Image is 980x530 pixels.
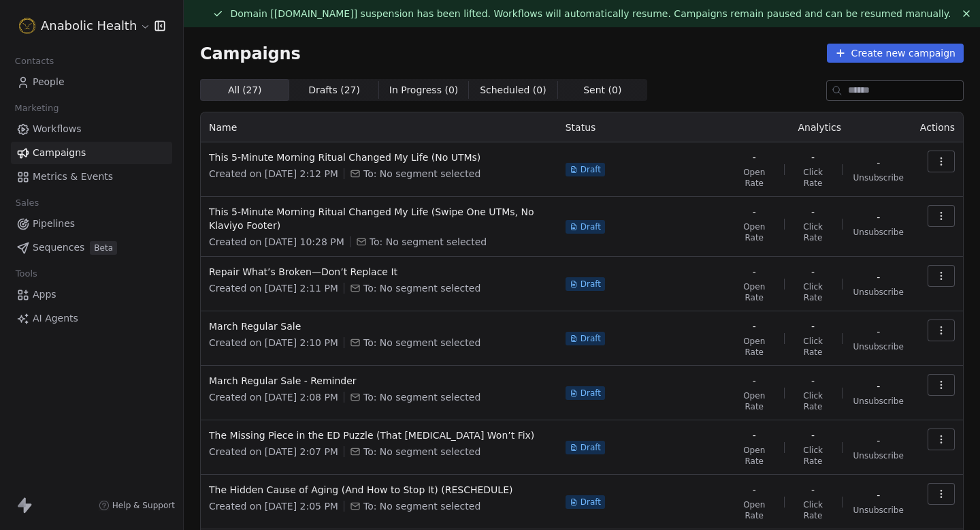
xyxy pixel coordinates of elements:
[209,167,338,181] span: Created on [DATE] 2:12 PM
[201,112,557,142] th: Name
[728,112,912,142] th: Analytics
[877,488,880,502] span: -
[209,281,338,295] span: Created on [DATE] 2:11 PM
[11,71,172,93] a: People
[200,44,301,63] span: Campaigns
[581,497,601,508] span: Draft
[811,374,815,388] span: -
[33,170,113,184] span: Metrics & Events
[796,336,831,358] span: Click Rate
[853,227,904,238] span: Unsubscribe
[736,445,773,467] span: Open Rate
[363,336,480,349] span: To: No segment selected
[796,221,831,243] span: Click Rate
[209,428,549,442] span: The Missing Piece in the ED Puzzle (That [MEDICAL_DATA] Won’t Fix)
[877,270,880,284] span: -
[796,445,831,467] span: Click Rate
[209,265,549,279] span: Repair What’s Broken—Don’t Replace It
[19,18,35,34] img: Anabolic-Health-Icon-192.png
[736,499,773,521] span: Open Rate
[16,14,145,37] button: Anabolic Health
[209,235,344,249] span: Created on [DATE] 10:28 PM
[853,396,904,407] span: Unsubscribe
[753,483,756,497] span: -
[99,500,175,511] a: Help & Support
[209,445,338,458] span: Created on [DATE] 2:07 PM
[11,307,172,330] a: AI Agents
[581,388,601,399] span: Draft
[11,236,172,259] a: SequencesBeta
[827,44,964,63] button: Create new campaign
[753,151,756,164] span: -
[796,499,831,521] span: Click Rate
[753,205,756,219] span: -
[480,83,546,97] span: Scheduled ( 0 )
[9,98,65,119] span: Marketing
[796,390,831,412] span: Click Rate
[33,146,86,160] span: Campaigns
[796,167,831,189] span: Click Rate
[33,122,82,136] span: Workflows
[581,221,601,232] span: Draft
[33,75,65,89] span: People
[557,112,728,142] th: Status
[11,118,172,140] a: Workflows
[811,483,815,497] span: -
[33,217,75,231] span: Pipelines
[363,390,480,404] span: To: No segment selected
[753,319,756,333] span: -
[209,483,549,497] span: The Hidden Cause of Aging (And How to Stop It) (RESCHEDULE)
[11,166,172,188] a: Metrics & Events
[209,374,549,388] span: March Regular Sale - Reminder
[811,205,815,219] span: -
[581,442,601,453] span: Draft
[209,319,549,333] span: March Regular Sale
[753,374,756,388] span: -
[583,83,621,97] span: Sent ( 0 )
[581,279,601,290] span: Draft
[363,281,480,295] span: To: No segment selected
[853,450,904,461] span: Unsubscribe
[363,167,480,181] span: To: No segment selected
[811,428,815,442] span: -
[811,151,815,164] span: -
[308,83,360,97] span: Drafts ( 27 )
[736,221,773,243] span: Open Rate
[33,311,78,326] span: AI Agents
[209,390,338,404] span: Created on [DATE] 2:08 PM
[209,336,338,349] span: Created on [DATE] 2:10 PM
[877,434,880,448] span: -
[736,336,773,358] span: Open Rate
[33,287,56,302] span: Apps
[11,283,172,306] a: Apps
[90,241,117,255] span: Beta
[853,505,904,516] span: Unsubscribe
[877,325,880,339] span: -
[877,211,880,224] span: -
[9,51,60,72] span: Contacts
[370,235,487,249] span: To: No segment selected
[10,264,43,284] span: Tools
[209,499,338,513] span: Created on [DATE] 2:05 PM
[853,172,904,183] span: Unsubscribe
[363,499,480,513] span: To: No segment selected
[736,167,773,189] span: Open Rate
[912,112,963,142] th: Actions
[753,428,756,442] span: -
[33,240,84,255] span: Sequences
[736,390,773,412] span: Open Rate
[581,333,601,344] span: Draft
[11,142,172,164] a: Campaigns
[389,83,459,97] span: In Progress ( 0 )
[853,287,904,298] span: Unsubscribe
[811,319,815,333] span: -
[753,265,756,279] span: -
[209,151,549,164] span: This 5-Minute Morning Ritual Changed My Life (No UTMs)
[11,213,172,235] a: Pipelines
[363,445,480,458] span: To: No segment selected
[877,379,880,393] span: -
[853,341,904,352] span: Unsubscribe
[877,156,880,170] span: -
[581,164,601,175] span: Draft
[10,193,45,213] span: Sales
